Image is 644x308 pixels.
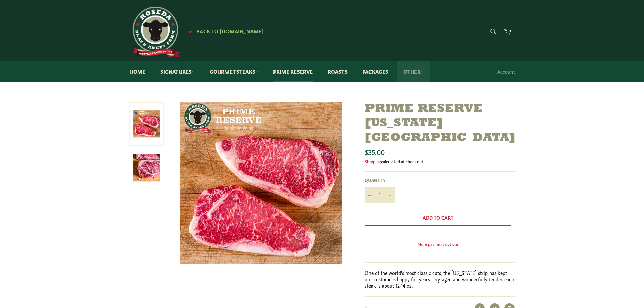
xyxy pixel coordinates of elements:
[365,269,515,289] p: One of the world's most classic cuts, the [US_STATE] strip has kept our customers happy for years...
[188,29,192,34] span: ★
[356,61,395,82] a: Packages
[385,187,395,203] button: Increase item quantity by one
[365,241,511,247] a: More payment options
[180,102,342,264] img: Prime Reserve New York Strip
[133,154,160,181] img: Prime Reserve New York Strip
[129,7,180,57] img: Roseda Beef
[365,210,511,226] button: Add to Cart
[494,62,518,81] a: Account
[266,61,319,82] a: Prime Reserve
[365,158,515,164] div: calculated at checkout.
[203,61,265,82] a: Gourmet Steaks
[153,61,201,82] a: Signatures
[423,214,453,221] span: Add to Cart
[365,177,395,183] label: Quantity
[365,102,515,146] h1: Prime Reserve [US_STATE][GEOGRAPHIC_DATA]
[321,61,354,82] a: Roasts
[196,27,264,34] span: Back to [DOMAIN_NAME]
[123,61,152,82] a: Home
[397,61,430,82] a: Other
[365,147,385,156] span: $35.00
[365,158,381,164] a: Shipping
[365,187,375,203] button: Reduce item quantity by one
[185,29,264,34] a: ★ Back to [DOMAIN_NAME]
